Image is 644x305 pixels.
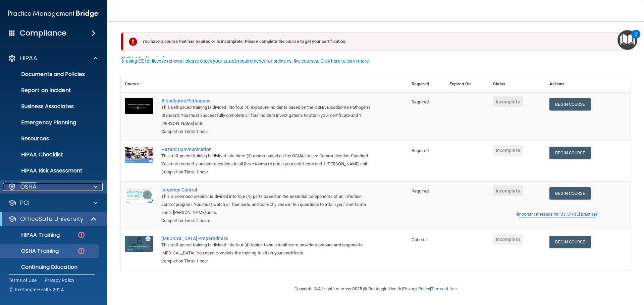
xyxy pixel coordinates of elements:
p: Report an Incident [4,87,96,94]
div: You have a course that has expired or is incomplete. Please complete the course to get your certi... [123,32,623,51]
div: Completion Time: 1 hour [161,257,374,265]
span: Required [412,188,429,194]
div: Completion Time: 1 hour [161,168,374,176]
div: Completion Time: 2 hours [161,217,374,225]
p: OfficeSafe University [20,215,84,223]
span: Optional [412,237,428,242]
p: OSHA Training [4,248,59,254]
a: Bloodborne Pathogens [161,98,374,103]
p: HIPAA Training [4,232,60,238]
a: HIPAA [8,54,98,62]
span: Required [412,148,429,153]
img: exclamation-circle-solid-danger.72ef9ffc.png [129,37,137,46]
p: Emergency Planning [4,119,96,126]
div: This self-paced training is divided into four (4) exposure incidents based on the OSHA Bloodborne... [161,103,374,128]
span: Incomplete [493,145,523,156]
h4: OSHA Training [121,55,631,64]
a: Terms of Use [431,286,457,291]
div: Completion Time: 1 hour [161,128,374,136]
a: Privacy Policy [45,277,75,284]
div: If using CE for license renewal, please check your state's requirements for online vs. live cours... [122,59,370,63]
th: Required [408,76,445,92]
p: HIPAA [20,54,37,62]
th: Course [121,76,157,92]
th: Expires On [445,76,489,92]
a: Begin Course [549,236,590,248]
a: Begin Course [549,187,590,200]
a: Begin Course [549,98,590,110]
div: Important message for [US_STATE] practices [517,212,597,216]
a: OSHA [8,183,98,191]
a: Privacy Policy [403,286,430,291]
a: [MEDICAL_DATA] Preparedness [161,236,374,241]
p: OSHA [20,183,37,191]
div: 2 [635,34,637,43]
span: Incomplete [493,96,523,107]
span: Incomplete [493,185,523,196]
span: Incomplete [493,234,523,245]
a: PCI [8,199,98,207]
a: Terms of Use [9,277,37,284]
th: Actions [545,76,631,92]
div: This self-paced training is divided into three (3) rooms based on the OSHA Hazard Communication S... [161,152,374,168]
iframe: Drift Widget Chat Controller [610,259,636,284]
a: Hazard Communication [161,147,374,152]
img: danger-circle.6113f641.png [77,247,86,255]
a: Infection Control [161,187,374,193]
div: This on-demand webinar is divided into four (4) parts based on the essential components of an inf... [161,193,374,217]
p: HIPAA Checklist [4,151,96,158]
p: PCI [20,199,30,207]
button: Read this if you are a dental practitioner in the state of CA [516,211,598,218]
p: Resources [4,135,96,142]
button: Open Resource Center, 2 new notifications [618,30,637,50]
div: Copyright © All rights reserved 2025 @ Rectangle Health | | [253,278,498,300]
p: Business Associates [4,103,96,110]
img: PMB logo [8,7,99,20]
a: OfficeSafe University [8,215,97,223]
p: HIPAA Risk Assessment [4,167,96,174]
button: If using CE for license renewal, please check your state's requirements for online vs. live cours... [121,58,371,64]
a: Begin Course [549,147,590,159]
h4: Compliance [20,28,66,38]
th: Status [489,76,546,92]
p: Continuing Education [4,264,96,271]
span: Ⓒ Rectangle Health 2024 [9,286,64,293]
p: Documents and Policies [4,71,96,78]
div: This self-paced training is divided into four (4) topics to help healthcare providers prepare and... [161,241,374,257]
span: Required [412,99,429,104]
img: danger-circle.6113f641.png [77,231,86,239]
